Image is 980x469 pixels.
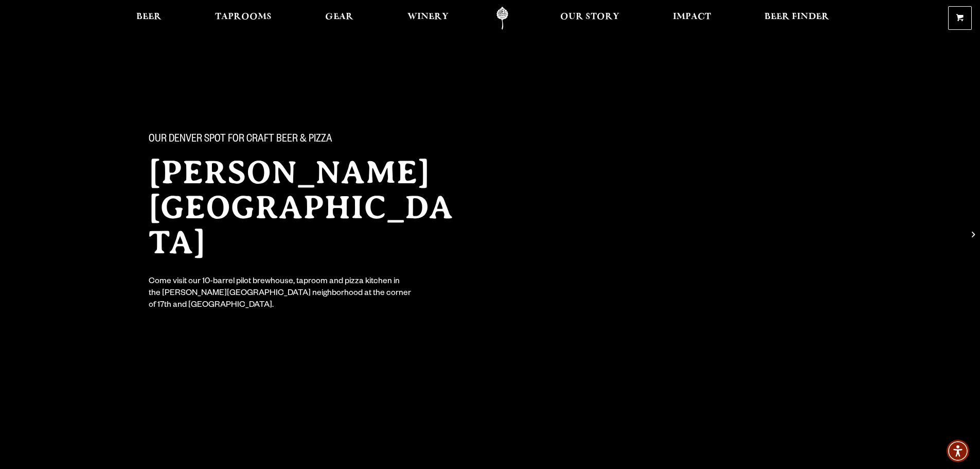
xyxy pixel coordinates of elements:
[136,13,162,21] span: Beer
[483,7,522,30] a: Odell Home
[560,13,619,21] span: Our Story
[149,155,470,260] h2: [PERSON_NAME][GEOGRAPHIC_DATA]
[149,276,412,312] div: Come visit our 10-barrel pilot brewhouse, taproom and pizza kitchen in the [PERSON_NAME][GEOGRAPH...
[318,7,360,30] a: Gear
[325,13,353,21] span: Gear
[208,7,278,30] a: Taprooms
[764,13,829,21] span: Beer Finder
[401,7,455,30] a: Winery
[554,7,626,30] a: Our Story
[407,13,449,21] span: Winery
[130,7,168,30] a: Beer
[149,133,332,147] span: Our Denver spot for craft beer & pizza
[673,13,711,21] span: Impact
[666,7,718,30] a: Impact
[947,440,969,462] div: Accessibility Menu
[215,13,272,21] span: Taprooms
[758,7,836,30] a: Beer Finder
